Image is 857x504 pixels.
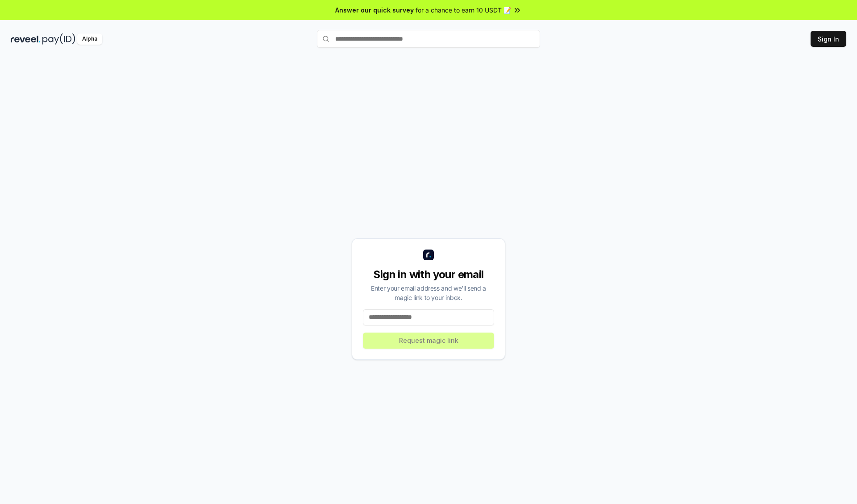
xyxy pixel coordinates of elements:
div: Sign in with your email [363,267,494,282]
span: for a chance to earn 10 USDT 📝 [416,5,511,15]
button: Sign In [811,31,846,47]
img: pay_id [42,33,75,45]
div: Enter your email address and we’ll send a magic link to your inbox. [363,283,494,302]
span: Answer our quick survey [335,5,414,15]
img: reveel_dark [11,33,41,45]
img: logo_small [423,250,434,260]
div: Alpha [77,33,102,45]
